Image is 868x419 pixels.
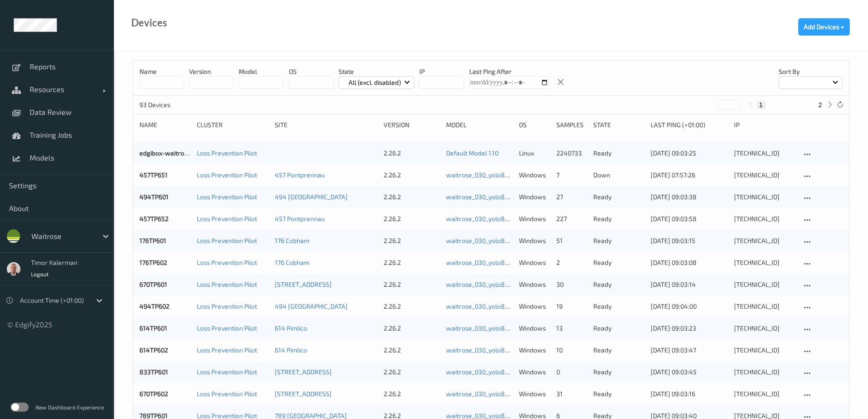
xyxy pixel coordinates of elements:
p: windows [519,280,550,289]
p: OS [289,67,334,76]
div: ip [734,120,796,129]
div: 0 [556,367,587,377]
p: ready [593,324,644,333]
div: [DATE] 09:03:25 [651,149,727,158]
div: [TECHNICAL_ID] [734,214,796,223]
div: [TECHNICAL_ID] [734,324,796,333]
a: Loss Prevention Pilot [197,237,257,244]
a: waitrose_030_yolo8n_384_9_07_25 [446,390,549,398]
div: [TECHNICAL_ID] [734,149,796,158]
div: OS [519,120,550,129]
a: waitrose_030_yolo8n_384_9_07_25 [446,302,549,310]
div: [TECHNICAL_ID] [734,171,796,180]
a: 176 Cobham [275,259,309,266]
a: 494TP601 [139,193,169,201]
a: 494 [GEOGRAPHIC_DATA] [275,193,348,201]
a: Default Model 1.10 [446,149,498,157]
a: 494 [GEOGRAPHIC_DATA] [275,302,348,310]
div: 10 [556,346,587,355]
p: ready [593,302,644,311]
div: Devices [131,18,167,27]
a: waitrose_030_yolo8n_384_9_07_25 [446,324,549,332]
p: Name [139,67,184,76]
a: 457 Pontprennau [275,215,325,222]
p: version [189,67,234,76]
a: [STREET_ADDRESS] [275,368,332,376]
div: [DATE] 09:03:23 [651,324,727,333]
a: Loss Prevention Pilot [197,215,257,222]
div: [DATE] 07:57:26 [651,171,727,180]
a: 494TP602 [139,302,169,310]
div: 13 [556,324,587,333]
p: windows [519,324,550,333]
a: 670TP602 [139,390,168,398]
div: 2.26.2 [384,346,440,355]
a: waitrose_030_yolo8n_384_9_07_25 [446,346,549,354]
a: 614TP601 [139,324,167,332]
p: Sort by [779,67,842,76]
p: windows [519,214,550,223]
button: 1 [756,101,765,109]
a: 614TP602 [139,346,168,354]
a: Loss Prevention Pilot [197,280,257,288]
a: Loss Prevention Pilot [197,259,257,266]
div: 2.26.2 [384,280,440,289]
p: windows [519,258,550,267]
a: Loss Prevention Pilot [197,346,257,354]
a: waitrose_030_yolo8n_384_9_07_25 [446,237,549,244]
a: waitrose_030_yolo8n_384_9_07_25 [446,171,549,179]
div: State [593,120,644,129]
a: Loss Prevention Pilot [197,390,257,398]
a: 670TP601 [139,280,167,288]
a: Loss Prevention Pilot [197,302,257,310]
div: 2.26.2 [384,324,440,333]
div: [DATE] 09:03:15 [651,236,727,245]
div: [DATE] 09:03:08 [651,258,727,267]
div: 2 [556,258,587,267]
p: ready [593,236,644,245]
button: 2 [816,101,825,109]
a: waitrose_030_yolo8n_384_9_07_25 [446,368,549,376]
div: [TECHNICAL_ID] [734,346,796,355]
div: [DATE] 09:03:47 [651,346,727,355]
a: waitrose_030_yolo8n_384_9_07_25 [446,193,549,201]
div: [TECHNICAL_ID] [734,302,796,311]
p: windows [519,346,550,355]
p: All (excl. disabled) [345,78,404,87]
p: windows [519,302,550,311]
div: 2240733 [556,149,587,158]
div: Site [275,120,377,129]
div: 2.26.2 [384,192,440,202]
a: [STREET_ADDRESS] [275,390,332,398]
div: Model [446,120,513,129]
p: ready [593,346,644,355]
p: windows [519,192,550,202]
a: Loss Prevention Pilot [197,324,257,332]
div: Last Ping (+01:00) [651,120,727,129]
div: 2.26.2 [384,258,440,267]
div: 7 [556,171,587,180]
div: [TECHNICAL_ID] [734,367,796,377]
a: Loss Prevention Pilot [197,171,257,179]
a: 176 Cobham [275,237,309,244]
a: 176TP601 [139,237,166,244]
p: IP [419,67,464,76]
div: [DATE] 09:03:16 [651,389,727,398]
div: [TECHNICAL_ID] [734,389,796,398]
button: Add Devices + [798,18,850,36]
p: ready [593,280,644,289]
a: 457TP652 [139,215,169,222]
p: ready [593,149,644,158]
p: ready [593,389,644,398]
div: 2.26.2 [384,171,440,180]
a: 457TP651 [139,171,168,179]
div: Name [139,120,190,129]
p: ready [593,192,644,202]
div: 19 [556,302,587,311]
p: model [239,67,283,76]
p: windows [519,171,550,180]
div: 31 [556,389,587,398]
p: linux [519,149,550,158]
a: 614 Pimlico [275,324,307,332]
a: 833TP601 [139,368,168,376]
